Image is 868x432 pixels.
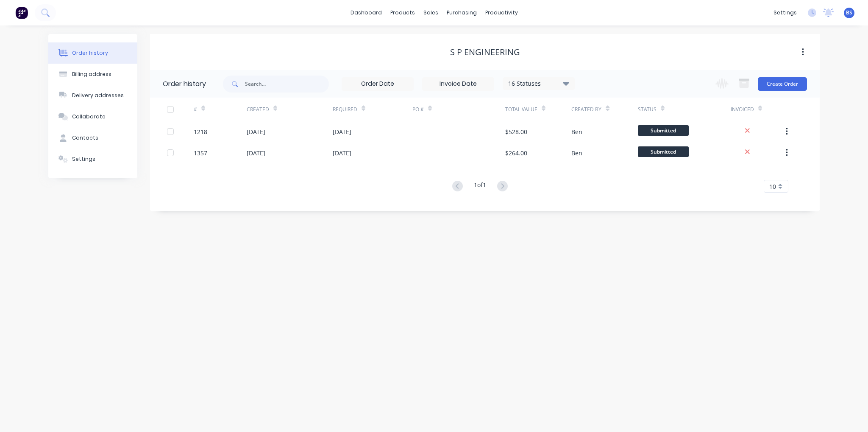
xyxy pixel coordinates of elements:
[571,98,637,121] div: Created By
[346,6,386,19] a: dashboard
[638,106,657,113] div: Status
[333,127,351,136] div: [DATE]
[48,149,137,170] button: Settings
[638,146,689,157] span: Submitted
[769,6,801,19] div: settings
[769,182,776,191] span: 10
[48,106,137,127] button: Collaborate
[419,6,442,19] div: sales
[731,106,754,113] div: Invoiced
[571,127,582,136] div: Ben
[333,98,412,121] div: Required
[450,47,520,57] div: S P Engineering
[48,85,137,106] button: Delivery addresses
[194,98,247,121] div: #
[15,6,28,19] img: Factory
[505,106,537,113] div: Total Value
[342,78,413,90] input: Order Date
[503,79,574,88] div: 16 Statuses
[48,64,137,85] button: Billing address
[412,98,505,121] div: PO #
[571,149,582,157] div: Ben
[412,106,424,113] div: PO #
[72,92,124,99] div: Delivery addresses
[72,70,111,78] div: Billing address
[72,134,98,142] div: Contacts
[163,79,206,89] div: Order history
[442,6,481,19] div: purchasing
[247,149,265,157] div: [DATE]
[48,127,137,149] button: Contacts
[72,155,95,163] div: Settings
[247,98,333,121] div: Created
[638,98,731,121] div: Status
[72,113,106,121] div: Collaborate
[474,180,486,193] div: 1 of 1
[247,127,265,136] div: [DATE]
[846,9,852,17] span: BS
[758,77,807,91] button: Create Order
[333,149,351,157] div: [DATE]
[333,106,357,113] div: Required
[505,149,527,157] div: $264.00
[505,98,571,121] div: Total Value
[194,149,207,157] div: 1357
[505,127,527,136] div: $528.00
[72,49,108,57] div: Order history
[245,76,329,93] input: Search...
[194,127,207,136] div: 1218
[247,106,269,113] div: Created
[386,6,419,19] div: products
[571,106,601,113] div: Created By
[731,98,784,121] div: Invoiced
[481,6,522,19] div: productivity
[423,78,494,90] input: Invoice Date
[48,42,137,64] button: Order history
[638,125,689,136] span: Submitted
[194,106,197,113] div: #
